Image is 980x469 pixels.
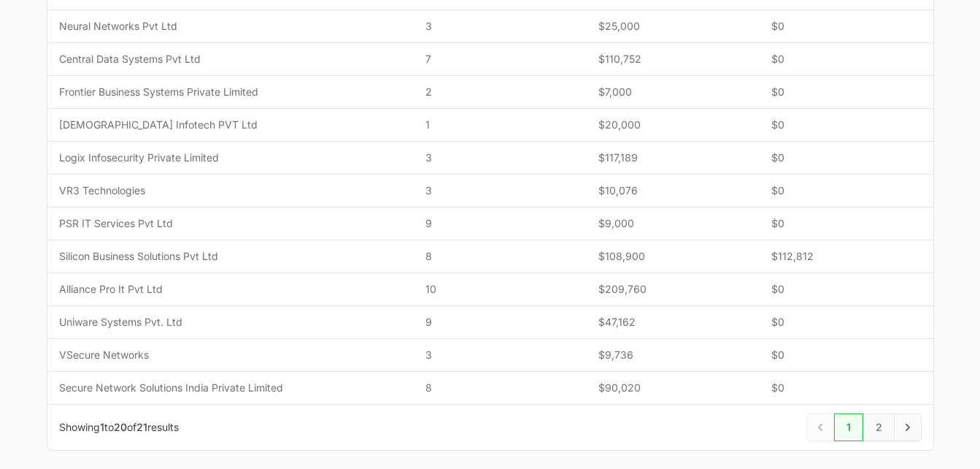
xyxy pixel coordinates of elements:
[771,216,921,231] span: $0
[59,19,402,34] span: Neural Networks Pvt Ltd
[59,282,402,297] span: Alliance Pro It Pvt Ltd
[425,150,575,165] span: 3
[771,282,921,297] span: $0
[771,118,921,132] span: $0
[598,52,748,66] span: $110,752
[894,413,922,441] a: Next
[59,52,402,66] span: Central Data Systems Pvt Ltd
[100,421,104,433] span: 1
[598,249,748,264] span: $108,900
[59,315,402,329] span: Uniware Systems Pvt. Ltd
[771,315,921,329] span: $0
[425,19,575,34] span: 3
[59,183,402,198] span: VR3 Technologies
[59,85,402,99] span: Frontier Business Systems Private Limited
[771,19,921,34] span: $0
[425,282,575,297] span: 10
[59,348,402,362] span: VSecure Networks
[425,348,575,362] span: 3
[425,216,575,231] span: 9
[771,348,921,362] span: $0
[425,249,575,264] span: 8
[771,85,921,99] span: $0
[598,216,748,231] span: $9,000
[771,381,921,395] span: $0
[598,19,748,34] span: $25,000
[598,85,748,99] span: $7,000
[59,150,402,165] span: Logix Infosecurity Private Limited
[425,118,575,132] span: 1
[59,216,402,231] span: PSR IT Services Pvt Ltd
[863,413,895,441] a: 2
[598,348,748,362] span: $9,736
[59,420,179,435] p: Showing to of results
[425,315,575,329] span: 9
[425,381,575,395] span: 8
[425,183,575,198] span: 3
[598,118,748,132] span: $20,000
[425,52,575,66] span: 7
[834,413,863,441] a: 1
[598,315,748,329] span: $47,162
[771,52,921,66] span: $0
[598,282,748,297] span: $209,760
[771,183,921,198] span: $0
[598,183,748,198] span: $10,076
[59,249,402,264] span: Silicon Business Solutions Pvt Ltd
[598,381,748,395] span: $90,020
[59,118,402,132] span: [DEMOGRAPHIC_DATA] Infotech PVT Ltd
[136,421,147,433] span: 21
[771,249,921,264] span: $112,812
[598,150,748,165] span: $117,189
[425,85,575,99] span: 2
[771,150,921,165] span: $0
[114,421,127,433] span: 20
[59,381,402,395] span: Secure Network Solutions India Private Limited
